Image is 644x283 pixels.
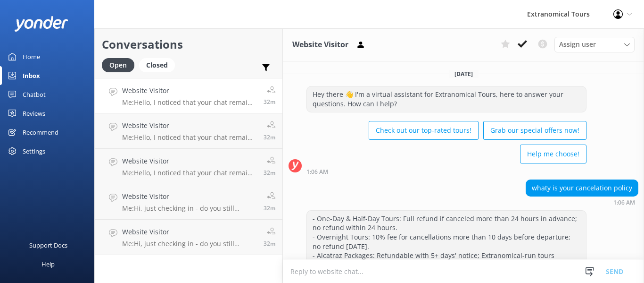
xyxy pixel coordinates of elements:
h4: Website Visitor [122,191,256,202]
div: Hey there 👋 I'm a virtual assistant for Extranomical Tours, here to answer your questions. How ca... [307,86,586,111]
div: Support Docs [29,236,67,255]
span: Oct 01 2025 05:44pm (UTC -07:00) America/Tijuana [264,133,275,141]
div: Help [41,255,55,274]
p: Me: Hi, just checking in - do you still require assistance from our team on this? Thank you. Hell... [122,204,256,213]
span: Assign user [559,39,596,50]
div: Oct 01 2025 10:06am (UTC -07:00) America/Tijuana [526,199,638,206]
button: Grab our special offers now! [483,121,586,140]
div: Closed [139,58,175,72]
span: Oct 01 2025 05:44pm (UTC -07:00) America/Tijuana [264,204,275,212]
span: Oct 01 2025 05:44pm (UTC -07:00) America/Tijuana [264,169,275,177]
h4: Website Visitor [122,86,256,96]
p: Me: Hi, just checking in - do you still require assistance from our team on this? Thank you. Hell... [122,240,256,248]
div: Open [102,58,134,72]
button: Check out our top-rated tours! [369,121,479,140]
div: Oct 01 2025 10:06am (UTC -07:00) America/Tijuana [306,168,586,175]
a: Website VisitorMe:Hi, just checking in - do you still require assistance from our team on this? T... [95,184,282,220]
h4: Website Visitor [122,227,256,237]
span: Oct 01 2025 05:45pm (UTC -07:00) America/Tijuana [264,98,275,106]
div: Inbox [23,66,40,85]
strong: 1:06 AM [306,169,328,175]
span: Oct 01 2025 05:44pm (UTC -07:00) America/Tijuana [264,240,275,248]
a: Website VisitorMe:Hi, just checking in - do you still require assistance from our team on this? T... [95,220,282,255]
div: Home [23,47,40,66]
span: [DATE] [449,70,479,78]
a: Website VisitorMe:Hello, I noticed that your chat remains open, but inactive. I will close this l... [95,149,282,184]
a: Open [102,60,139,70]
strong: 1:06 AM [613,200,635,206]
a: Closed [139,60,180,70]
p: Me: Hello, I noticed that your chat remains open, but inactive. I will close this live chat for n... [122,169,256,177]
div: Recommend [23,123,58,142]
h2: Conversations [102,35,275,53]
h4: Website Visitor [122,120,256,131]
h3: Website Visitor [292,39,348,51]
h4: Website Visitor [122,156,256,166]
a: Website VisitorMe:Hello, I noticed that your chat remains open, but inactive. I will close this l... [95,78,282,113]
div: Chatbot [23,85,46,104]
img: yonder-white-logo.png [14,16,68,32]
div: Settings [23,142,45,161]
p: Me: Hello, I noticed that your chat remains open, but inactive. I will close this live chat for n... [122,133,256,142]
a: Website VisitorMe:Hello, I noticed that your chat remains open, but inactive. I will close this l... [95,113,282,149]
div: whaty is your cancelation policy [526,180,638,196]
div: Assign User [554,37,635,52]
button: Help me choose! [520,145,586,163]
p: Me: Hello, I noticed that your chat remains open, but inactive. I will close this live chat for n... [122,98,256,107]
div: Reviews [23,104,45,123]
